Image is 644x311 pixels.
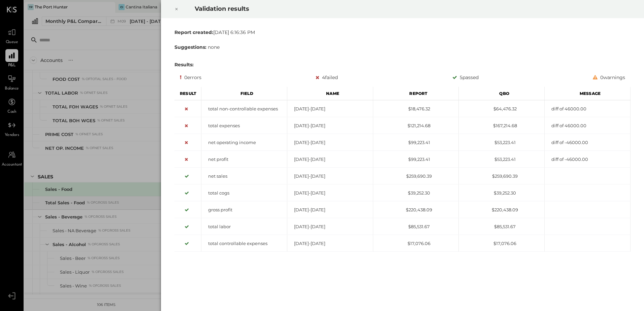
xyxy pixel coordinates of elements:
[201,106,287,112] div: total non-controllable expenses
[287,106,373,112] div: [DATE]-[DATE]
[373,87,459,100] div: Report
[180,73,201,81] div: 0 errors
[201,123,287,129] div: total expenses
[287,156,373,163] div: [DATE]-[DATE]
[201,190,287,196] div: total cogs
[201,87,287,100] div: Field
[545,139,630,146] div: diff of -46000.00
[287,123,373,129] div: [DATE]-[DATE]
[287,173,373,179] div: [DATE]-[DATE]
[174,29,213,35] b: Report created:
[201,173,287,179] div: net sales
[373,173,459,179] div: $259,690.39
[545,106,630,112] div: diff of 46000.00
[195,0,554,17] h2: Validation results
[459,207,544,213] div: $220,438.09
[201,240,287,247] div: total controllable expenses
[174,62,194,68] b: Results:
[287,240,373,247] div: [DATE]-[DATE]
[287,139,373,146] div: [DATE]-[DATE]
[373,123,459,129] div: $121,214.68
[373,223,459,230] div: $85,531.67
[287,190,373,196] div: [DATE]-[DATE]
[373,190,459,196] div: $39,252.30
[459,240,544,247] div: $17,076.06
[459,223,544,230] div: $85,531.67
[545,123,630,129] div: diff of 46000.00
[459,173,544,179] div: $259,690.39
[545,156,630,163] div: diff of -46000.00
[373,207,459,213] div: $220,438.09
[459,123,544,129] div: $167,214.68
[373,106,459,112] div: $18,476.32
[287,87,373,100] div: Name
[287,223,373,230] div: [DATE]-[DATE]
[208,44,220,50] span: none
[174,87,201,100] div: Result
[459,139,544,146] div: $53,223.41
[174,44,206,50] b: Suggestions:
[459,87,545,100] div: Qbo
[545,87,631,100] div: Message
[316,73,338,81] div: 4 failed
[459,190,544,196] div: $39,252.30
[373,139,459,146] div: $99,223.41
[174,29,631,36] div: [DATE] 6:16:36 PM
[593,73,625,81] div: 0 warnings
[201,139,287,146] div: net operating income
[373,240,459,247] div: $17,076.06
[287,207,373,213] div: [DATE]-[DATE]
[373,156,459,163] div: $99,223.41
[201,156,287,163] div: net profit
[459,156,544,163] div: $53,223.41
[452,73,479,81] div: 5 passed
[201,207,287,213] div: gross profit
[201,223,287,230] div: total labor
[459,106,544,112] div: $64,476.32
